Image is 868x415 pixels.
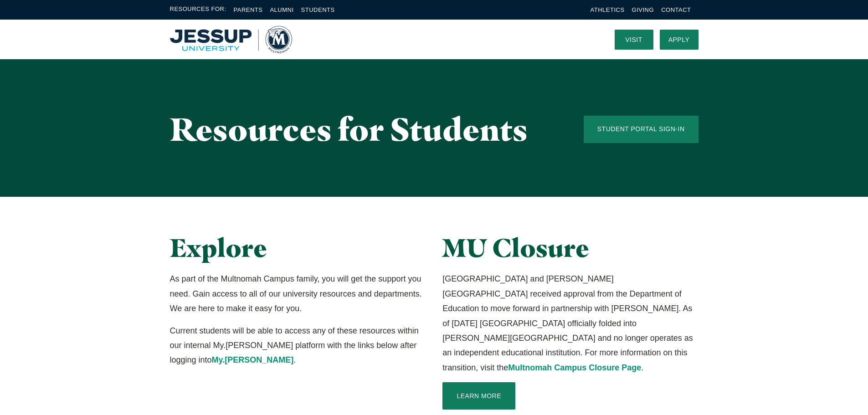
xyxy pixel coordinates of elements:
a: Multnomah Campus Closure Page [508,363,641,372]
h2: Explore [170,233,426,262]
a: Athletics [591,6,625,13]
p: Current students will be able to access any of these resources within our internal My.[PERSON_NAM... [170,323,426,368]
h2: MU Closure [442,233,698,262]
a: Visit [615,30,653,50]
a: Giving [632,6,654,13]
a: Home [170,26,292,53]
a: My.[PERSON_NAME] [212,355,294,364]
p: As part of the Multnomah Campus family, you will get the support you need. Gain access to all of ... [170,272,426,316]
a: Alumni [270,6,293,13]
span: Resources For: [170,5,226,15]
img: Multnomah University Logo [170,26,292,53]
a: Students [301,6,335,13]
a: Learn More [442,382,515,410]
a: Parents [234,6,263,13]
a: Contact [661,6,691,13]
p: [GEOGRAPHIC_DATA] and [PERSON_NAME][GEOGRAPHIC_DATA] received approval from the Department of Edu... [442,272,698,375]
a: Student Portal Sign-In [584,116,699,143]
a: Apply [660,30,699,50]
h1: Resources for Students [170,112,547,147]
